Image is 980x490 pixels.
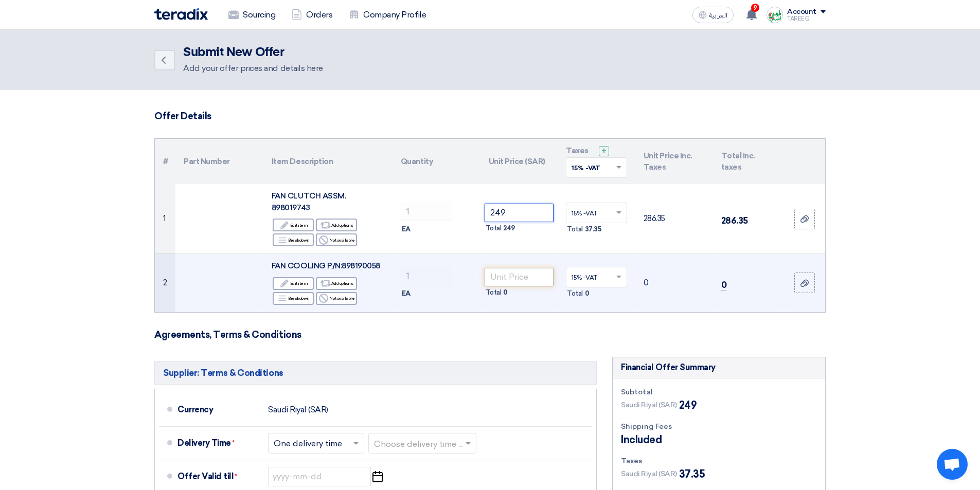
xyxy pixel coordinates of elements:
[401,203,452,221] input: RFQ_STEP1.ITEMS.2.AMOUNT_TITLE
[585,288,590,299] span: 0
[154,361,597,385] h5: Supplier: Terms & Conditions
[485,204,554,222] input: Unit Price
[316,292,357,305] div: Not available
[183,62,323,75] div: Add your offer prices and details here
[721,215,748,226] span: 286.35
[273,277,314,290] div: Edit item
[480,139,558,184] th: Unit Price (SAR)
[402,288,411,299] span: EA
[486,223,502,233] span: Total
[787,16,826,22] div: TAREEQ
[621,361,716,374] div: Financial Offer Summary
[175,139,263,184] th: Part Number
[692,7,734,23] button: العربية
[177,431,260,456] div: Delivery Time
[154,329,826,340] h3: Agreements, Terms & Conditions
[709,12,727,19] span: العربية
[787,8,816,16] div: Account
[154,8,208,20] img: Teradix logo
[268,400,328,420] div: Saudi Riyal (SAR)
[566,267,627,287] ng-select: VAT
[621,421,817,432] div: Shipping Fees
[585,224,602,234] span: 37.35
[154,111,826,122] h3: Offer Details
[635,184,713,254] td: 286.35
[721,280,727,291] span: 0
[263,139,393,184] th: Item Description
[316,219,357,231] div: Add options
[341,4,434,26] a: Company Profile
[393,139,480,184] th: Quantity
[679,466,705,482] span: 37.35
[567,288,583,299] span: Total
[767,7,783,23] img: Screenshot___1727703618088.png
[679,397,697,413] span: 249
[621,400,677,410] span: Saudi Riyal (SAR)
[268,467,371,486] input: yyyy-mm-dd
[503,287,508,298] span: 0
[503,223,515,233] span: 249
[621,387,817,397] div: Subtotal
[273,233,314,246] div: Breakdown
[621,468,677,479] span: Saudi Riyal (SAR)
[155,139,175,184] th: #
[316,277,357,290] div: Add options
[401,267,452,285] input: RFQ_STEP1.ITEMS.2.AMOUNT_TITLE
[601,146,607,156] span: +
[751,4,759,12] span: 9
[272,191,346,212] span: FAN CLUTCH ASSM. 898019743
[316,233,357,246] div: Not available
[621,432,662,447] span: Included
[402,224,411,234] span: EA
[567,224,583,234] span: Total
[183,45,323,60] h2: Submit New Offer
[273,292,314,305] div: Breakdown
[635,139,713,184] th: Unit Price Inc. Taxes
[283,4,341,26] a: Orders
[566,203,627,223] ng-select: VAT
[155,184,175,254] td: 1
[635,254,713,312] td: 0
[177,464,260,489] div: Offer Valid till
[177,397,260,422] div: Currency
[486,287,502,298] span: Total
[273,219,314,231] div: Edit item
[155,254,175,312] td: 2
[220,4,283,26] a: Sourcing
[621,456,817,466] div: Taxes
[272,261,380,270] span: FAN COOLING P/N:898190058
[713,139,784,184] th: Total Inc. taxes
[485,268,554,286] input: Unit Price
[558,139,635,184] th: Taxes
[937,449,968,480] a: Open chat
